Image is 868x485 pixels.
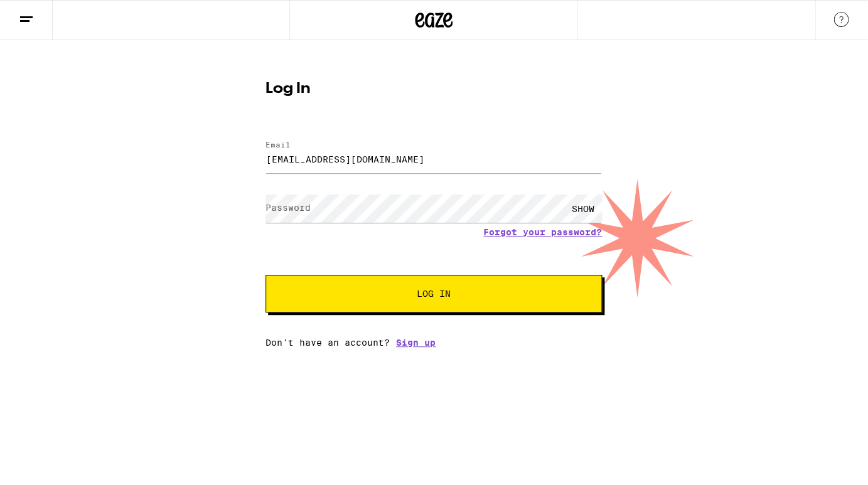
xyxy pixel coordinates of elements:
[265,141,291,149] label: Email
[483,227,602,237] a: Forgot your password?
[8,9,90,19] span: Hi. Need any help?
[564,195,602,223] div: SHOW
[417,289,451,298] span: Log In
[265,338,602,348] div: Don't have an account?
[265,82,602,97] h1: Log In
[396,338,436,348] a: Sign up
[265,275,602,312] button: Log In
[265,203,311,213] label: Password
[265,145,602,173] input: Email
